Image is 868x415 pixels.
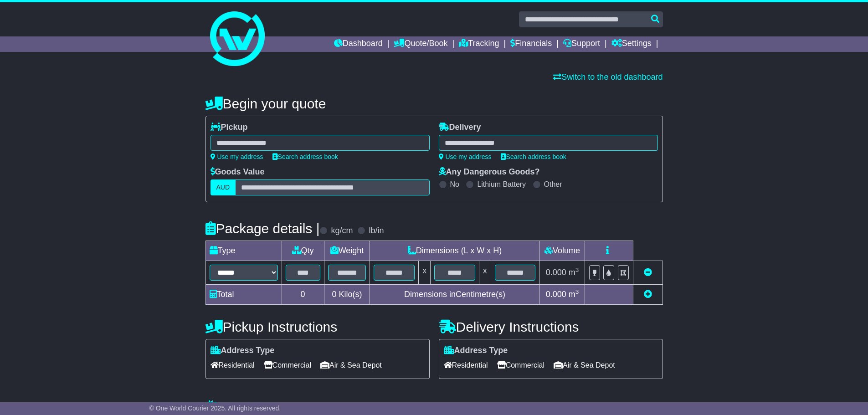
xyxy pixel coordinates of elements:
td: x [419,261,431,285]
a: Quote/Book [394,36,447,52]
a: Search address book [272,153,338,160]
span: Air & Sea Depot [554,358,615,372]
a: Switch to the old dashboard [553,72,663,82]
h4: Package details | [205,221,320,236]
span: © One World Courier 2025. All rights reserved. [149,405,281,412]
a: Settings [611,36,652,52]
h4: Warranty & Insurance [205,400,663,415]
td: Type [205,241,282,261]
span: Residential [211,358,255,372]
td: Dimensions (L x W x H) [370,241,539,261]
td: 0 [282,285,324,305]
span: 0.000 [546,268,566,277]
label: Goods Value [211,167,265,177]
label: Address Type [444,346,508,356]
h4: Begin your quote [205,96,663,111]
label: Pickup [211,123,248,133]
label: Delivery [439,123,481,133]
h4: Delivery Instructions [439,319,663,334]
td: x [479,261,491,285]
a: Search address book [501,153,566,160]
a: Financials [510,36,552,52]
a: Support [563,36,600,52]
span: Air & Sea Depot [320,358,382,372]
td: Dimensions in Centimetre(s) [370,285,539,305]
td: Volume [539,241,585,261]
a: Remove this item [644,268,652,277]
td: Weight [324,241,370,261]
label: AUD [211,179,236,195]
sup: 3 [575,266,579,273]
span: Commercial [497,358,544,372]
span: 0.000 [546,290,566,299]
span: Commercial [264,358,311,372]
span: m [569,290,579,299]
td: Kilo(s) [324,285,370,305]
td: Qty [282,241,324,261]
a: Tracking [459,36,499,52]
h4: Pickup Instructions [205,319,430,334]
span: 0 [332,290,336,299]
span: Residential [444,358,488,372]
label: Other [544,180,562,189]
a: Dashboard [334,36,383,52]
label: Address Type [211,346,275,356]
label: No [450,180,459,189]
td: Total [205,285,282,305]
label: Lithium Battery [477,180,526,189]
sup: 3 [575,288,579,295]
a: Add new item [644,290,652,299]
span: m [569,268,579,277]
label: lb/in [369,226,384,236]
label: Any Dangerous Goods? [439,167,540,177]
a: Use my address [439,153,492,160]
a: Use my address [211,153,263,160]
label: kg/cm [331,226,353,236]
